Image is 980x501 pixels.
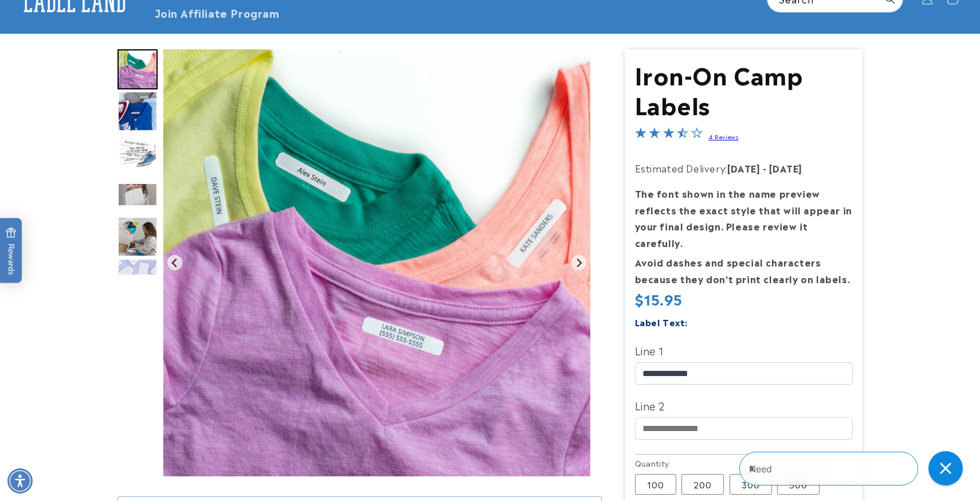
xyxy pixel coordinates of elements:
[635,457,671,469] legend: Quantity
[167,255,183,271] button: Previous slide
[117,175,158,215] div: Go to slide 5
[7,468,33,494] div: Accessibility Menu
[635,474,676,495] label: 100
[163,49,590,476] img: Iron on name tags ironed to a t-shirt
[727,161,761,175] strong: [DATE]
[117,259,158,299] div: Go to slide 7
[117,217,158,257] div: Go to slide 6
[117,91,158,131] img: Iron on name labels ironed to shirt collar
[635,59,853,119] h1: Iron-On Camp Labels
[739,447,969,490] iframe: Gorgias Floating Chat
[635,341,853,359] label: Line 1
[117,49,158,89] div: Go to slide 2
[571,255,587,271] button: Next slide
[117,133,158,173] div: Go to slide 4
[117,133,158,173] img: Iron-on name labels with an iron
[635,288,683,309] span: $15.95
[155,6,280,19] span: Join Affiliate Program
[635,255,850,285] strong: Avoid dashes and special characters because they don’t print clearly on labels.
[635,315,688,328] label: Label Text:
[117,217,158,257] img: Iron-On Camp Labels - Label Land
[635,396,853,414] label: Line 2
[769,161,802,175] strong: [DATE]
[117,49,158,89] img: Iron on name tags ironed to a t-shirt
[635,186,852,249] strong: The font shown in the name preview reflects the exact style that will appear in your final design...
[117,91,158,131] div: Go to slide 3
[763,161,767,175] strong: -
[117,259,158,299] img: Iron-On Camp Labels - Label Land
[635,128,703,142] span: 3.5-star overall rating
[117,183,158,206] img: null
[681,474,724,495] label: 200
[730,474,772,495] label: 300
[635,160,853,177] p: Estimated Delivery:
[6,228,17,275] span: Rewards
[708,132,738,140] a: 4 Reviews - open in a new tab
